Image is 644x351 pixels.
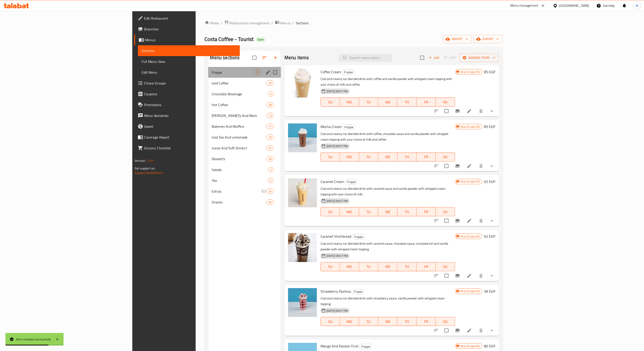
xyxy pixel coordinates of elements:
[352,234,365,239] div: Frappe
[418,99,434,105] span: FR
[489,108,495,114] svg: Show Choices
[267,157,273,161] span: 26
[212,124,266,129] div: Bakeries And Muffins
[147,158,154,164] span: 1.0.0
[486,106,497,116] button: show more
[230,20,270,26] span: Restaurants management
[427,54,441,61] button: Add
[442,161,451,171] span: Select to update
[259,52,270,63] span: Sort sections
[360,344,372,349] span: Frappe
[135,170,163,176] a: Support.OpsPlatform
[254,70,261,75] span: 17
[138,45,240,56] a: Sections
[135,165,155,171] span: Get support on:
[266,189,274,194] div: items
[397,98,417,107] button: TH
[267,103,273,107] span: 28
[266,134,274,140] div: items
[484,288,495,294] h6: 58 EGP
[431,215,442,226] button: sort-choices
[142,48,236,53] span: Sections
[267,114,273,118] span: 13
[212,102,266,107] span: Hot Coffee
[266,80,274,86] div: items
[428,55,440,60] span: Add
[266,102,274,107] div: items
[321,153,340,162] button: SU
[134,143,240,153] a: Grocery Checklist
[484,233,495,239] h6: 92 EGP
[340,207,359,216] button: MO
[144,102,236,107] span: Promotions
[144,91,236,97] span: Coupons
[476,215,486,226] button: delete
[208,153,281,164] div: Desserts26
[208,143,281,153] div: Juices And Soft Drinks131
[256,37,266,42] div: Open
[459,125,482,129] span: Branch specific
[361,318,376,325] span: TU
[321,288,351,295] span: Strawberry Pavlova
[484,178,495,185] h6: 92 EGP
[134,13,240,24] a: Edit Restaurant
[208,164,281,175] div: Salads2
[436,153,455,162] button: SA
[208,78,281,89] div: Iced Coffee20
[467,218,472,223] a: Edit menu item
[325,144,350,148] span: [DATE] 09:07 PM
[321,233,351,240] span: Caramel Shortbread
[340,153,359,162] button: MO
[321,296,455,307] p: Cool and creamy ice-blended drink with strawberry sauce, vanilla powder with whipped cream topping.
[342,124,355,130] div: Frappe
[559,3,589,8] div: [GEOGRAPHIC_DATA]
[144,145,236,151] span: Grocery Checklist
[438,99,453,105] span: SA
[212,156,266,162] div: Desserts
[452,215,463,226] button: Branch-specific-item
[268,92,273,96] span: 5
[417,262,436,271] button: FR
[250,53,259,62] span: Select all sections
[359,207,378,216] button: TU
[270,52,281,63] button: Add section
[212,70,254,75] span: Frappe
[339,54,392,62] input: search
[467,273,472,278] a: Edit menu item
[418,263,434,270] span: FR
[399,318,415,325] span: TH
[288,288,317,317] img: Strawberry Pavlova
[399,263,415,270] span: TH
[144,113,236,118] span: Menu disclaimer
[321,343,358,349] span: Mango And Passion Fruit
[489,218,495,223] svg: Show Choices
[359,317,378,326] button: TU
[267,200,273,204] span: 34
[208,89,281,99] div: Chocolate Beverage5
[212,199,266,205] span: Snacks
[352,289,364,294] span: Frappe
[288,178,317,207] img: Caramel Cream
[340,317,359,326] button: MO
[293,20,294,26] li: /
[459,344,482,348] span: Branch specific
[431,270,442,281] button: sort-choices
[380,99,396,105] span: WE
[511,3,538,8] div: Menu-management
[16,337,51,342] div: Item created successfully
[321,131,455,142] p: Cool and creamy ice-blended drink with coffee, chocolate sauce and vanilla powder with whipped cr...
[452,106,463,116] button: Branch-specific-item
[208,65,281,209] nav: Menu sections
[212,167,268,172] span: Salads
[267,189,273,194] span: 24
[266,199,274,205] div: items
[144,124,236,129] span: Upsell
[352,234,365,239] span: Frappe
[418,209,434,215] span: FR
[267,124,273,129] span: 17
[266,124,274,129] div: items
[142,59,236,64] span: Full Menu View
[212,178,268,183] div: Tea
